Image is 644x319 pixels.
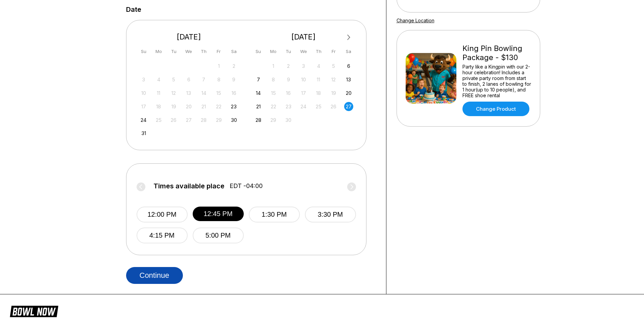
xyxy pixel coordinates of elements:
div: Choose Saturday, September 20th, 2025 [344,88,353,98]
div: Not available Wednesday, September 3rd, 2025 [299,61,308,71]
span: EDT -04:00 [230,182,263,190]
div: Not available Sunday, August 17th, 2025 [139,102,148,111]
div: Not available Sunday, August 10th, 2025 [139,88,148,98]
div: Not available Tuesday, September 2nd, 2025 [284,61,293,71]
div: Not available Tuesday, September 16th, 2025 [284,88,293,98]
div: Not available Monday, September 15th, 2025 [269,88,278,98]
div: Choose Sunday, September 21st, 2025 [254,102,263,111]
div: Not available Tuesday, September 9th, 2025 [284,75,293,84]
div: Th [314,47,323,56]
a: Change Location [397,18,434,23]
div: Tu [169,47,178,56]
div: Sa [344,47,353,56]
div: Not available Thursday, August 7th, 2025 [199,75,208,84]
div: Not available Wednesday, August 6th, 2025 [184,75,193,84]
div: We [299,47,308,56]
div: Not available Friday, September 19th, 2025 [329,88,338,98]
div: Not available Monday, September 29th, 2025 [269,115,278,125]
div: Su [254,47,263,56]
div: [DATE] [251,32,356,42]
div: Mo [269,47,278,56]
div: Party like a Kingpin with our 2-hour celebration! Includes a private party room from start to fin... [462,64,531,98]
div: Not available Wednesday, August 27th, 2025 [184,115,193,125]
div: Not available Saturday, August 16th, 2025 [229,88,238,98]
div: Not available Thursday, September 18th, 2025 [314,88,323,98]
button: 3:30 PM [305,207,356,222]
div: Not available Tuesday, September 30th, 2025 [284,115,293,125]
div: Tu [284,47,293,56]
div: We [184,47,193,56]
button: 1:30 PM [249,207,300,222]
button: 12:45 PM [193,207,244,221]
div: Not available Monday, September 22nd, 2025 [269,102,278,111]
div: Not available Friday, August 29th, 2025 [214,115,223,125]
button: Continue [126,267,183,284]
div: Not available Monday, August 11th, 2025 [154,88,163,98]
div: Not available Monday, August 25th, 2025 [154,115,163,125]
div: Su [139,47,148,56]
img: King Pin Bowling Package - $130 [406,53,456,104]
div: Choose Saturday, August 30th, 2025 [229,115,238,125]
div: Choose Sunday, September 14th, 2025 [254,88,263,98]
div: month 2025-08 [138,61,240,138]
div: Not available Tuesday, August 26th, 2025 [169,115,178,125]
div: Choose Sunday, August 31st, 2025 [139,129,148,138]
div: Not available Friday, September 5th, 2025 [329,61,338,71]
div: Not available Wednesday, September 24th, 2025 [299,102,308,111]
span: Times available place [153,182,224,190]
div: Not available Friday, August 15th, 2025 [214,88,223,98]
div: Th [199,47,208,56]
div: Not available Tuesday, September 23rd, 2025 [284,102,293,111]
div: Not available Wednesday, August 20th, 2025 [184,102,193,111]
div: Not available Wednesday, August 13th, 2025 [184,88,193,98]
div: Not available Wednesday, September 10th, 2025 [299,75,308,84]
div: Choose Saturday, September 27th, 2025 [344,102,353,111]
div: Not available Thursday, September 25th, 2025 [314,102,323,111]
div: Fr [214,47,223,56]
div: [DATE] [137,32,241,42]
div: Choose Saturday, August 23rd, 2025 [229,102,238,111]
div: Not available Friday, September 12th, 2025 [329,75,338,84]
div: King Pin Bowling Package - $130 [462,44,531,62]
div: Not available Tuesday, August 5th, 2025 [169,75,178,84]
a: Change Product [462,102,529,116]
label: Date [126,6,141,13]
div: Choose Saturday, September 13th, 2025 [344,75,353,84]
div: Not available Saturday, August 2nd, 2025 [229,61,238,71]
div: Not available Thursday, September 11th, 2025 [314,75,323,84]
div: Not available Monday, September 8th, 2025 [269,75,278,84]
div: Not available Tuesday, August 12th, 2025 [169,88,178,98]
div: Not available Friday, August 1st, 2025 [214,61,223,71]
div: Not available Thursday, August 28th, 2025 [199,115,208,125]
div: Choose Sunday, August 24th, 2025 [139,115,148,125]
div: Not available Wednesday, September 17th, 2025 [299,88,308,98]
div: Not available Thursday, August 21st, 2025 [199,102,208,111]
button: 4:15 PM [137,228,188,243]
div: Sa [229,47,238,56]
div: Not available Friday, August 8th, 2025 [214,75,223,84]
div: Mo [154,47,163,56]
div: Not available Monday, August 4th, 2025 [154,75,163,84]
div: Not available Thursday, August 14th, 2025 [199,88,208,98]
div: Not available Friday, August 22nd, 2025 [214,102,223,111]
button: 12:00 PM [137,207,188,222]
div: Not available Sunday, August 3rd, 2025 [139,75,148,84]
div: Not available Monday, August 18th, 2025 [154,102,163,111]
div: Choose Sunday, September 28th, 2025 [254,115,263,125]
div: Choose Sunday, September 7th, 2025 [254,75,263,84]
button: 5:00 PM [193,228,244,243]
div: Not available Tuesday, August 19th, 2025 [169,102,178,111]
div: Choose Saturday, September 6th, 2025 [344,61,353,71]
div: Fr [329,47,338,56]
div: Not available Monday, September 1st, 2025 [269,61,278,71]
div: Not available Thursday, September 4th, 2025 [314,61,323,71]
div: Not available Saturday, August 9th, 2025 [229,75,238,84]
button: Next Month [343,32,354,43]
div: month 2025-09 [253,61,354,125]
div: Not available Friday, September 26th, 2025 [329,102,338,111]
